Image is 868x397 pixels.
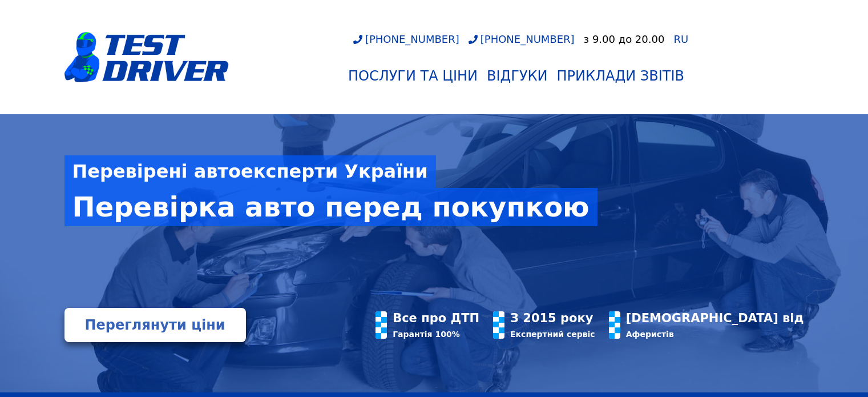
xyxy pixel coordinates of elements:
[344,63,482,89] a: Послуги та Ціни
[482,63,552,89] a: Відгуки
[626,330,804,339] div: Аферистів
[626,311,804,325] div: [DEMOGRAPHIC_DATA] від
[584,33,665,45] div: з 9.00 до 20.00
[64,155,436,188] div: Перевірені автоексперти України
[353,33,459,45] a: [PHONE_NUMBER]
[487,68,548,84] div: Відгуки
[673,33,688,45] span: RU
[673,34,688,45] a: RU
[393,330,479,339] div: Гарантія 100%
[64,32,229,82] img: logotype@3x
[469,33,575,45] a: [PHONE_NUMBER]
[552,63,689,89] a: Приклади звітів
[64,308,246,342] a: Переглянути ціни
[510,330,595,339] div: Експертний сервіс
[510,311,595,325] div: З 2015 року
[64,188,597,226] div: Перевірка авто перед покупкою
[557,68,684,84] div: Приклади звітів
[348,68,478,84] div: Послуги та Ціни
[64,5,229,110] a: logotype@3x
[393,311,479,325] div: Все про ДТП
